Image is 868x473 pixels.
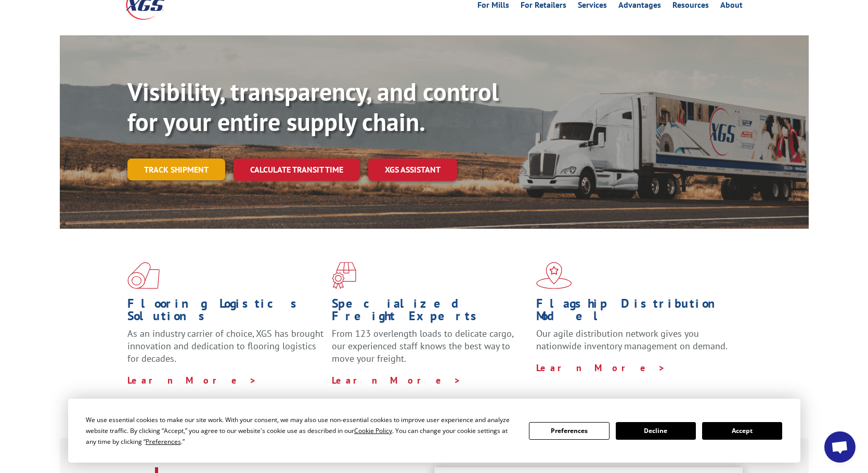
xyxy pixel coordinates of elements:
[332,374,461,386] a: Learn More >
[86,414,516,447] div: We use essential cookies to make our site work. With your consent, we may also use non-essential ...
[127,297,324,327] h1: Flooring Logistics Solutions
[616,422,696,440] button: Decline
[521,1,566,12] a: For Retailers
[146,437,181,446] span: Preferences
[477,1,509,12] a: For Mills
[127,374,257,386] a: Learn More >
[702,422,782,440] button: Accept
[234,159,360,181] a: Calculate transit time
[824,431,856,463] div: Open chat
[529,422,609,440] button: Preferences
[720,1,743,12] a: About
[354,426,392,435] span: Cookie Policy
[332,327,528,374] p: From 123 overlength loads to delicate cargo, our experienced staff knows the best way to move you...
[332,262,356,289] img: xgs-icon-focused-on-flooring-red
[127,75,499,138] b: Visibility, transparency, and control for your entire supply chain.
[127,327,323,364] span: As an industry carrier of choice, XGS has brought innovation and dedication to flooring logistics...
[536,297,733,327] h1: Flagship Distribution Model
[672,1,709,12] a: Resources
[618,1,661,12] a: Advantages
[332,297,528,327] h1: Specialized Freight Experts
[368,159,457,181] a: XGS ASSISTANT
[536,262,572,289] img: xgs-icon-flagship-distribution-model-red
[578,1,607,12] a: Services
[536,327,728,352] span: Our agile distribution network gives you nationwide inventory management on demand.
[127,262,160,289] img: xgs-icon-total-supply-chain-intelligence-red
[68,399,800,463] div: Cookie Consent Prompt
[127,159,225,180] a: Track shipment
[536,362,666,374] a: Learn More >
